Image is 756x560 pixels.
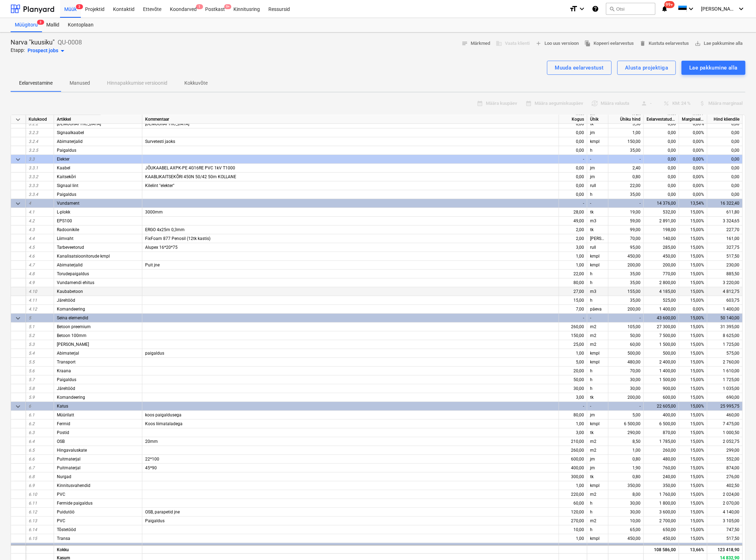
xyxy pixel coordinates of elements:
[14,314,22,323] span: Ahenda kategooria
[587,252,608,261] div: kmpl
[707,225,743,234] div: 227,70
[559,464,587,472] div: 400,00
[679,349,707,358] div: 15,00%
[707,384,743,393] div: 1 035,00
[559,420,587,428] div: 1,00
[559,384,587,393] div: 30,00
[679,464,707,472] div: 15,00%
[582,38,637,49] button: Kopeeri eelarvestus
[587,128,608,137] div: jm
[707,331,743,340] div: 8 625,00
[644,181,679,190] div: 0,00
[707,287,743,296] div: 4 812,75
[559,411,587,420] div: 80,00
[644,349,679,358] div: 500,00
[559,296,587,305] div: 15,00
[707,128,743,137] div: 0,00
[639,40,689,48] span: Kustuta eelarvestus
[707,305,743,314] div: 1 400,00
[559,115,587,124] div: Kogus
[707,296,743,305] div: 603,75
[587,164,608,173] div: jm
[608,278,644,287] div: 35,00
[679,437,707,446] div: 15,00%
[559,120,587,128] div: 0,00
[559,128,587,137] div: 0,00
[462,40,468,47] span: notes
[707,181,743,190] div: 0,00
[54,115,142,124] div: Artikkel
[587,402,608,411] div: -
[37,20,44,25] span: 3
[707,173,743,181] div: 0,00
[679,314,707,323] div: 15,00%
[608,375,644,384] div: 30,00
[608,261,644,270] div: 200,00
[679,217,707,225] div: 15,00%
[679,225,707,234] div: 15,00%
[608,437,644,446] div: 8,50
[707,428,743,437] div: 1 000,50
[707,323,743,331] div: 31 395,00
[707,446,743,455] div: 299,00
[559,314,587,323] div: -
[644,208,679,217] div: 532,00
[559,446,587,455] div: 260,00
[587,225,608,234] div: tk
[644,367,679,375] div: 1 400,00
[76,4,83,9] span: 3
[644,314,679,323] div: 43 600,00
[644,296,679,305] div: 525,00
[679,323,707,331] div: 15,00%
[559,181,587,190] div: 0,00
[608,164,644,173] div: 2,40
[644,340,679,349] div: 1 500,00
[587,155,608,164] div: -
[608,428,644,437] div: 290,00
[559,199,587,208] div: -
[608,349,644,358] div: 500,00
[559,190,587,199] div: 0,00
[644,234,679,243] div: 140,00
[608,464,644,472] div: 1,90
[559,252,587,261] div: 1,00
[679,252,707,261] div: 15,00%
[462,40,490,48] span: Märkmed
[64,18,98,32] a: Kontoplaan
[679,384,707,393] div: 15,00%
[692,38,745,49] button: Lae pakkumine alla
[559,472,587,481] div: 300,00
[608,455,644,464] div: 0,80
[608,420,644,428] div: 6 500,00
[644,420,679,428] div: 6 500,00
[644,278,679,287] div: 2 800,00
[587,120,608,128] div: tk
[644,243,679,252] div: 285,00
[707,367,743,375] div: 1 610,00
[608,314,644,323] div: -
[608,208,644,217] div: 19,00
[707,252,743,261] div: 517,50
[707,349,743,358] div: 575,00
[587,243,608,252] div: rull
[608,234,644,243] div: 70,00
[707,314,743,323] div: 50 140,00
[584,40,634,48] span: Kopeeri eelarvestus
[679,270,707,278] div: 15,00%
[679,261,707,270] div: 15,00%
[707,217,743,225] div: 3 324,65
[644,115,679,124] div: Eelarvestatud maksumus
[587,349,608,358] div: kmpl
[679,296,707,305] div: 15,00%
[587,472,608,481] div: tk
[559,225,587,234] div: 2,00
[535,40,579,48] span: Loo uus versioon
[644,437,679,446] div: 1 785,00
[707,155,743,164] div: 0,00
[644,199,679,208] div: 14 376,00
[679,181,707,190] div: 0,00%
[644,446,679,455] div: 260,00
[689,63,738,72] div: Lae pakkumine alla
[587,340,608,349] div: m2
